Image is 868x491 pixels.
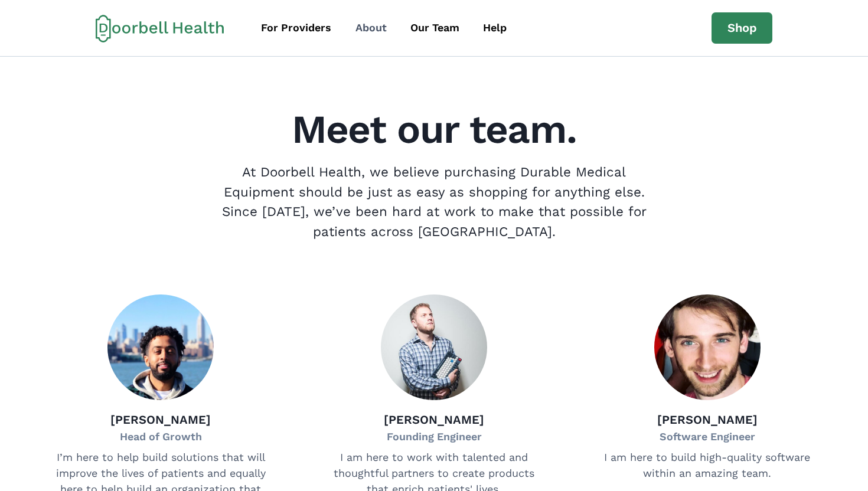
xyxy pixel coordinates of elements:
a: Help [472,15,517,41]
p: [PERSON_NAME] [384,411,484,428]
p: [PERSON_NAME] [657,411,758,428]
div: Help [483,20,507,36]
p: Founding Engineer [384,429,484,445]
p: At Doorbell Health, we believe purchasing Durable Medical Equipment should be just as easy as sho... [212,162,657,241]
a: For Providers [251,15,342,41]
div: For Providers [261,20,331,36]
p: Head of Growth [110,429,211,445]
div: About [355,20,387,36]
h2: Meet our team. [32,110,836,149]
img: Agustín Brandoni [654,294,760,400]
a: Our Team [400,15,470,41]
p: Software Engineer [657,429,758,445]
p: I am here to build high-quality software within an amazing team. [602,450,813,482]
img: Fadhi Ali [107,294,213,400]
p: [PERSON_NAME] [110,411,211,428]
div: Our Team [410,20,459,36]
a: About [345,15,397,41]
img: Drew Baumann [381,294,487,400]
a: Shop [712,12,773,44]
